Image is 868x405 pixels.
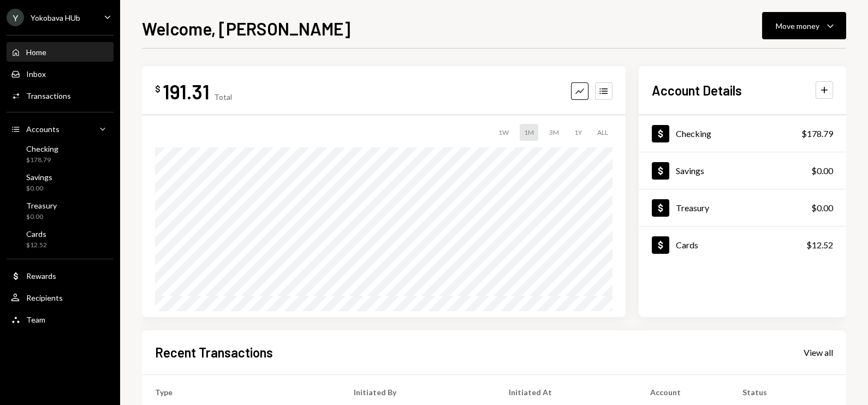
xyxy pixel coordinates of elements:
div: $0.00 [26,212,57,222]
a: Savings$0.00 [7,169,114,195]
div: Inbox [26,69,46,79]
div: Cards [26,229,47,239]
div: Checking [26,144,58,153]
div: Move money [776,20,819,32]
div: $0.00 [811,201,833,215]
div: $178.79 [26,156,58,165]
a: Home [7,42,114,62]
a: Accounts [7,119,114,139]
div: Home [26,47,46,57]
div: Savings [26,172,52,182]
div: Cards [676,240,698,250]
a: Treasury$0.00 [7,198,114,224]
div: $12.52 [26,241,47,250]
h1: Welcome, [PERSON_NAME] [142,17,350,39]
div: Checking [676,128,711,139]
h2: Recent Transactions [155,343,273,361]
a: Savings$0.00 [639,152,846,189]
div: Savings [676,165,704,176]
div: 1M [520,124,538,141]
div: $ [155,84,160,94]
div: Treasury [26,201,57,210]
div: Rewards [26,271,56,281]
div: $12.52 [806,239,833,252]
div: ALL [593,124,613,141]
div: View all [804,347,833,358]
div: Transactions [26,91,71,100]
div: Treasury [676,202,709,213]
div: Y [7,9,24,26]
button: Move money [762,12,846,39]
a: Transactions [7,86,114,105]
div: 3M [545,124,563,141]
a: Recipients [7,288,114,307]
div: Total [214,92,232,102]
div: 1W [494,124,513,141]
div: Accounts [26,124,60,134]
a: Team [7,309,114,329]
div: 1Y [570,124,586,141]
a: Treasury$0.00 [639,189,846,226]
div: Team [26,315,45,324]
div: $0.00 [26,184,52,193]
div: $178.79 [801,127,833,140]
h2: Account Details [652,81,742,99]
a: Rewards [7,266,114,285]
div: $0.00 [811,164,833,177]
a: Cards$12.52 [639,227,846,263]
a: View all [804,346,833,358]
div: Recipients [26,293,63,302]
a: Cards$12.52 [7,226,114,252]
a: Checking$178.79 [639,115,846,152]
div: 191.31 [163,79,210,104]
div: Yokobava HUb [31,13,80,22]
a: Inbox [7,64,114,84]
a: Checking$178.79 [7,141,114,167]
